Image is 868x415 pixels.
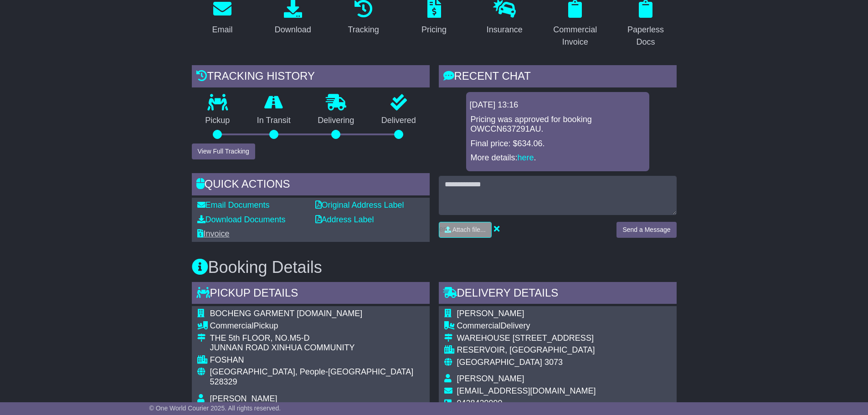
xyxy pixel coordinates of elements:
[210,367,414,376] span: [GEOGRAPHIC_DATA], People-[GEOGRAPHIC_DATA]
[197,200,270,210] a: Email Documents
[471,115,645,134] p: Pricing was approved for booking OWCCN637291AU.
[457,321,501,330] span: Commercial
[616,222,676,238] button: Send a Message
[457,386,596,395] span: [EMAIL_ADDRESS][DOMAIN_NAME]
[457,333,596,343] div: WAREHOUSE [STREET_ADDRESS]
[457,345,596,355] div: RESERVOIR, [GEOGRAPHIC_DATA]
[471,139,645,149] p: Final price: $634.06.
[212,24,232,36] div: Email
[457,399,503,408] span: 0428429990
[457,358,542,367] span: [GEOGRAPHIC_DATA]
[243,116,304,126] p: In Transit
[210,321,254,330] span: Commercial
[544,358,563,367] span: 3073
[192,143,255,159] button: View Full Tracking
[304,116,368,126] p: Delivering
[192,258,677,277] h3: Booking Details
[550,24,600,48] div: Commercial Invoice
[368,116,430,126] p: Delivered
[192,65,430,90] div: Tracking history
[210,355,424,365] div: FOSHAN
[421,24,447,36] div: Pricing
[197,215,286,224] a: Download Documents
[275,24,311,36] div: Download
[457,321,596,331] div: Delivery
[457,309,524,318] span: [PERSON_NAME]
[471,153,645,163] p: More details: .
[470,100,646,110] div: [DATE] 13:16
[210,377,237,386] span: 528329
[192,173,430,198] div: Quick Actions
[210,309,363,318] span: BOCHENG GARMENT [DOMAIN_NAME]
[149,405,281,412] span: © One World Courier 2025. All rights reserved.
[348,24,379,36] div: Tracking
[439,282,677,307] div: Delivery Details
[210,343,424,353] div: JUNNAN ROAD XINHUA COMMUNITY
[457,374,524,383] span: [PERSON_NAME]
[621,24,671,48] div: Paperless Docs
[210,321,424,331] div: Pickup
[487,24,523,36] div: Insurance
[315,215,374,224] a: Address Label
[315,200,404,210] a: Original Address Label
[197,229,230,238] a: Invoice
[439,65,677,90] div: RECENT CHAT
[518,153,534,162] a: here
[192,282,430,307] div: Pickup Details
[192,116,244,126] p: Pickup
[210,333,424,343] div: THE 5th FLOOR, NO.M5-D
[210,394,277,403] span: [PERSON_NAME]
